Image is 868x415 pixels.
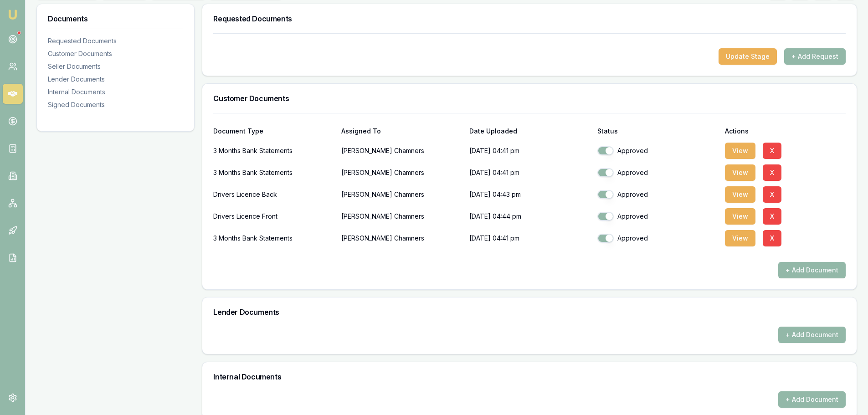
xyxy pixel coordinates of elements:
[341,164,462,182] p: [PERSON_NAME] Chamners
[48,15,183,22] h3: Documents
[469,185,590,204] p: [DATE] 04:43 pm
[469,128,590,134] div: Date Uploaded
[763,164,781,181] button: X
[469,142,590,160] p: [DATE] 04:41 pm
[597,128,718,134] div: Status
[719,48,777,65] button: Update Stage
[213,95,846,102] h3: Customer Documents
[341,229,462,247] p: [PERSON_NAME] Chamners
[48,49,183,58] div: Customer Documents
[213,207,334,225] div: Drivers Licence Front
[341,185,462,204] p: [PERSON_NAME] Chamners
[725,143,755,159] button: View
[213,185,334,204] div: Drivers Licence Back
[213,128,334,134] div: Document Type
[725,128,846,134] div: Actions
[597,234,718,243] div: Approved
[784,48,846,65] button: + Add Request
[213,229,334,247] div: 3 Months Bank Statements
[725,186,755,203] button: View
[778,391,846,408] button: + Add Document
[725,230,755,246] button: View
[763,186,781,203] button: X
[597,190,718,199] div: Approved
[7,9,18,20] img: emu-icon-u.png
[763,230,781,246] button: X
[725,164,755,181] button: View
[597,168,718,177] div: Approved
[341,142,462,160] p: [PERSON_NAME] Chamners
[48,100,183,109] div: Signed Documents
[778,327,846,343] button: + Add Document
[213,373,846,380] h3: Internal Documents
[213,164,334,182] div: 3 Months Bank Statements
[341,128,462,134] div: Assigned To
[778,262,846,278] button: + Add Document
[341,207,462,225] p: [PERSON_NAME] Chamners
[469,164,590,182] p: [DATE] 04:41 pm
[763,143,781,159] button: X
[597,146,718,155] div: Approved
[213,308,846,316] h3: Lender Documents
[763,208,781,225] button: X
[725,208,755,225] button: View
[48,36,183,46] div: Requested Documents
[213,15,846,22] h3: Requested Documents
[213,142,334,160] div: 3 Months Bank Statements
[469,229,590,247] p: [DATE] 04:41 pm
[597,212,718,221] div: Approved
[48,87,183,97] div: Internal Documents
[48,62,183,71] div: Seller Documents
[469,207,590,225] p: [DATE] 04:44 pm
[48,75,183,84] div: Lender Documents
